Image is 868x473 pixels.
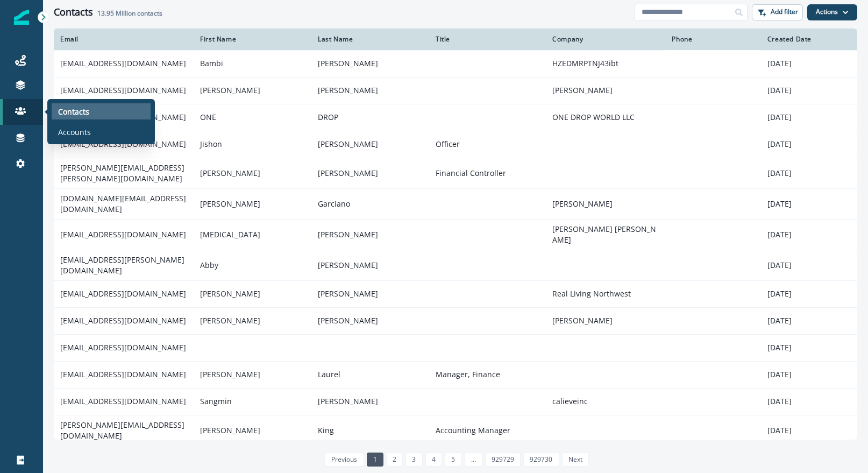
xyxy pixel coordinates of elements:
[311,158,429,188] td: [PERSON_NAME]
[194,280,311,307] td: [PERSON_NAME]
[464,453,482,467] a: Jump forward
[311,280,429,307] td: [PERSON_NAME]
[54,307,857,334] a: [EMAIL_ADDRESS][DOMAIN_NAME][PERSON_NAME][PERSON_NAME][PERSON_NAME][DATE]
[767,199,851,209] p: [DATE]
[194,104,311,131] td: ONE
[200,35,305,44] div: First Name
[523,453,559,467] a: Page 929730
[436,35,539,44] div: Title
[311,307,429,334] td: [PERSON_NAME]
[405,453,422,467] a: Page 3
[97,9,136,18] span: 13.95 Million
[311,361,429,388] td: Laurel
[194,250,311,280] td: Abby
[767,260,851,271] p: [DATE]
[54,131,194,158] td: [EMAIL_ADDRESS][DOMAIN_NAME]
[386,453,403,467] a: Page 2
[311,219,429,250] td: [PERSON_NAME]
[546,307,665,334] td: [PERSON_NAME]
[546,388,665,415] td: calieveinc
[194,77,311,104] td: [PERSON_NAME]
[54,50,857,77] a: [EMAIL_ADDRESS][DOMAIN_NAME]Bambi[PERSON_NAME]HZEDMRPTNJ43ibt[DATE]
[54,188,194,219] td: [DOMAIN_NAME][EMAIL_ADDRESS][DOMAIN_NAME]
[311,388,429,415] td: [PERSON_NAME]
[311,415,429,446] td: King
[54,219,194,250] td: [EMAIL_ADDRESS][DOMAIN_NAME]
[311,188,429,219] td: Garciano
[14,10,29,25] img: Inflection
[194,158,311,188] td: [PERSON_NAME]
[767,168,851,179] p: [DATE]
[58,126,91,138] p: Accounts
[311,77,429,104] td: [PERSON_NAME]
[194,188,311,219] td: [PERSON_NAME]
[54,388,194,415] td: [EMAIL_ADDRESS][DOMAIN_NAME]
[52,103,151,119] a: Contacts
[311,250,429,280] td: [PERSON_NAME]
[546,104,665,131] td: ONE DROP WORLD LLC
[546,77,665,104] td: [PERSON_NAME]
[54,388,857,415] a: [EMAIL_ADDRESS][DOMAIN_NAME]Sangmin[PERSON_NAME]calieveinc[DATE]
[194,50,311,77] td: Bambi
[194,219,311,250] td: [MEDICAL_DATA]
[767,35,851,44] div: Created Date
[54,104,857,131] a: [EMAIL_ADDRESS][DOMAIN_NAME]ONEDROPONE DROP WORLD LLC[DATE]
[311,131,429,158] td: [PERSON_NAME]
[546,219,665,250] td: [PERSON_NAME] [PERSON_NAME]
[322,453,589,467] ul: Pagination
[54,250,857,280] a: [EMAIL_ADDRESS][PERSON_NAME][DOMAIN_NAME]Abby[PERSON_NAME][DATE]
[54,6,93,18] h1: Contacts
[311,104,429,131] td: DROP
[767,58,851,69] p: [DATE]
[54,250,194,280] td: [EMAIL_ADDRESS][PERSON_NAME][DOMAIN_NAME]
[767,288,851,299] p: [DATE]
[767,396,851,407] p: [DATE]
[771,8,798,16] p: Add filter
[436,369,539,380] p: Manager, Finance
[767,425,851,436] p: [DATE]
[54,280,194,307] td: [EMAIL_ADDRESS][DOMAIN_NAME]
[54,334,857,361] a: [EMAIL_ADDRESS][DOMAIN_NAME][DATE]
[552,35,659,44] div: Company
[194,131,311,158] td: Jishon
[54,158,194,188] td: [PERSON_NAME][EMAIL_ADDRESS][PERSON_NAME][DOMAIN_NAME]
[807,4,857,20] button: Actions
[445,453,461,467] a: Page 5
[54,131,857,158] a: [EMAIL_ADDRESS][DOMAIN_NAME]Jishon[PERSON_NAME]Officer[DATE]
[546,50,665,77] td: HZEDMRPTNJ43ibt
[194,388,311,415] td: Sangmin
[436,168,539,179] p: Financial Controller
[52,124,151,140] a: Accounts
[436,139,539,150] p: Officer
[767,342,851,353] p: [DATE]
[54,307,194,334] td: [EMAIL_ADDRESS][DOMAIN_NAME]
[767,85,851,96] p: [DATE]
[436,425,539,436] p: Accounting Manager
[54,280,857,307] a: [EMAIL_ADDRESS][DOMAIN_NAME][PERSON_NAME][PERSON_NAME]Real Living Northwest[DATE]
[60,35,187,44] div: Email
[767,369,851,380] p: [DATE]
[311,50,429,77] td: [PERSON_NAME]
[767,139,851,150] p: [DATE]
[672,35,754,44] div: Phone
[54,77,194,104] td: [EMAIL_ADDRESS][DOMAIN_NAME]
[54,415,194,446] td: [PERSON_NAME][EMAIL_ADDRESS][DOMAIN_NAME]
[54,334,194,361] td: [EMAIL_ADDRESS][DOMAIN_NAME]
[54,158,857,188] a: [PERSON_NAME][EMAIL_ADDRESS][PERSON_NAME][DOMAIN_NAME][PERSON_NAME][PERSON_NAME]Financial Control...
[54,219,857,250] a: [EMAIL_ADDRESS][DOMAIN_NAME][MEDICAL_DATA][PERSON_NAME][PERSON_NAME] [PERSON_NAME][DATE]
[562,453,589,467] a: Next page
[546,188,665,219] td: [PERSON_NAME]
[752,4,803,20] button: Add filter
[767,315,851,326] p: [DATE]
[54,77,857,104] a: [EMAIL_ADDRESS][DOMAIN_NAME][PERSON_NAME][PERSON_NAME][PERSON_NAME][DATE]
[194,415,311,446] td: [PERSON_NAME]
[425,453,442,467] a: Page 4
[485,453,521,467] a: Page 929729
[546,280,665,307] td: Real Living Northwest
[54,50,194,77] td: [EMAIL_ADDRESS][DOMAIN_NAME]
[97,10,162,17] h2: contacts
[58,106,89,117] p: Contacts
[767,229,851,240] p: [DATE]
[318,35,423,44] div: Last Name
[54,415,857,446] a: [PERSON_NAME][EMAIL_ADDRESS][DOMAIN_NAME][PERSON_NAME]KingAccounting Manager[DATE]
